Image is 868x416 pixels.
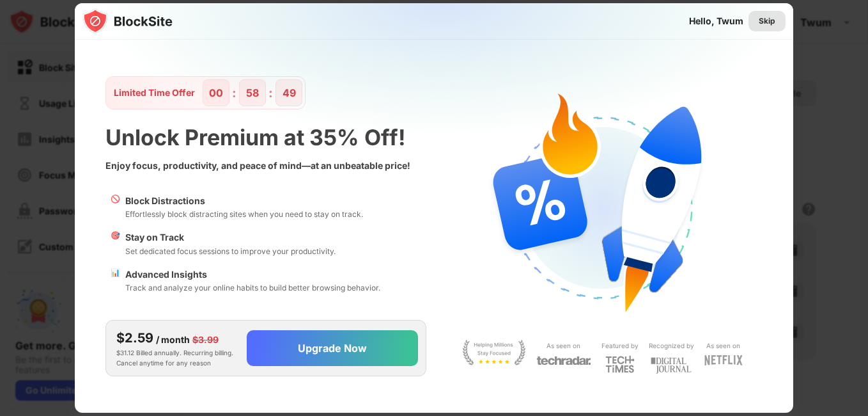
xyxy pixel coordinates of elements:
img: gradient.svg [82,3,801,257]
div: Upgrade Now [298,342,367,355]
div: 📊 [111,268,120,294]
img: light-digital-journal.svg [651,355,692,376]
div: Track and analyze your online habits to build better browsing behavior. [125,282,380,294]
img: light-stay-focus.svg [462,340,526,365]
img: light-techradar.svg [536,355,591,366]
div: Recognized by [649,340,694,352]
div: $2.59 [116,328,153,348]
div: / month [156,333,190,347]
div: As seen on [706,340,740,352]
div: $31.12 Billed annually. Recurring billing. Cancel anytime for any reason [116,328,236,368]
img: light-techtimes.svg [605,355,635,373]
div: Advanced Insights [125,268,380,282]
img: light-netflix.svg [704,355,743,365]
div: As seen on [546,340,580,352]
div: Skip [759,15,775,28]
div: Featured by [601,340,639,352]
div: $3.99 [192,333,219,347]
